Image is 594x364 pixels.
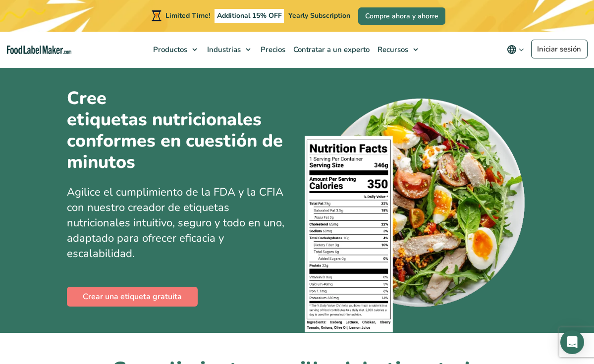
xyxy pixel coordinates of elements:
h1: Cree conformes en cuestión de minutos [67,88,285,173]
u: etiquetas nutricionales [67,109,262,130]
span: Precios [258,45,286,54]
a: Industrias [202,32,256,67]
span: Productos [150,45,188,54]
a: Compre ahora y ahorre [358,7,445,25]
span: Agilice el cumplimiento de la FDA y la CFIA con nuestro creador de etiquetas nutricionales intuit... [67,185,284,260]
span: Contratar a un experto [290,45,371,54]
span: Yearly Subscription [288,11,350,20]
img: Un plato de comida con una etiqueta de información nutricional encima. [305,93,528,333]
a: Recursos [373,32,423,67]
a: Contratar a un experto [288,32,373,67]
a: Precios [256,32,288,67]
a: Iniciar sesión [531,40,588,58]
span: Recursos [375,45,409,54]
span: Additional 15% OFF [215,9,284,23]
a: Productos [148,32,202,67]
span: Limited Time! [165,11,210,20]
a: Crear una etiqueta gratuita [67,287,198,307]
span: Industrias [204,45,242,54]
div: Open Intercom Messenger [560,330,584,354]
